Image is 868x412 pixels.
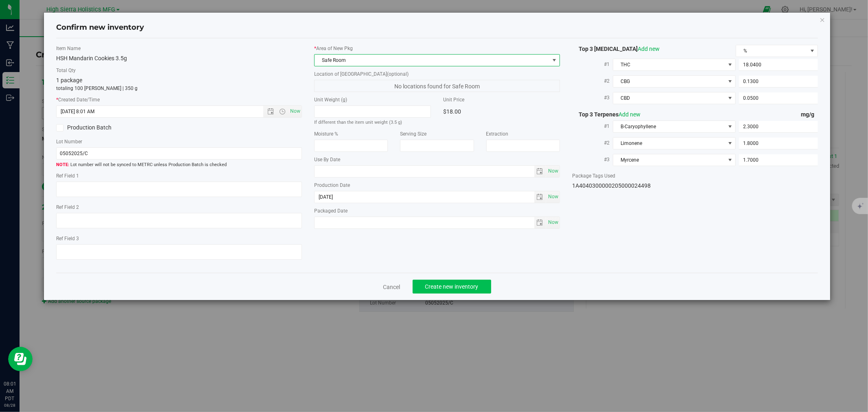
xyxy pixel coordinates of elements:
span: 1 package [56,77,82,83]
span: Lot number will not be synced to METRC unless Production Batch is checked [56,162,302,169]
div: $18.00 [443,105,560,118]
label: Extraction [486,130,560,138]
label: Production Date [314,182,560,189]
label: Serving Size [400,130,474,138]
span: select [534,217,546,228]
span: Set Current date [546,217,560,228]
span: Top 3 [MEDICAL_DATA] [572,46,660,52]
span: Create new inventory [425,283,479,290]
small: If different than the item unit weight (3.5 g) [314,120,402,125]
span: Set Current date [289,105,302,117]
label: Area of New Pkg [314,45,560,52]
div: 1A4040300000205000024498 [572,182,818,190]
span: B-Caryophyllene [613,121,725,132]
label: Package Tags Used [572,172,818,180]
span: select [546,166,560,177]
label: #1 [572,119,613,134]
span: select [546,217,560,228]
a: Add new [638,46,660,52]
span: (optional) [387,71,409,77]
input: 2.3000 [739,121,818,132]
label: Item Name [56,45,302,52]
label: Production Batch [56,123,173,132]
span: THC [613,59,725,70]
span: CBG [613,76,725,87]
span: Set Current date [546,165,560,177]
span: mg/g [801,111,818,118]
span: Set Current date [546,191,560,203]
label: #3 [572,152,613,167]
label: Ref Field 3 [56,235,302,242]
span: Top 3 Terpenes [572,111,641,118]
label: Unit Weight (g) [314,96,431,103]
span: % [736,45,807,57]
h4: Confirm new inventory [56,22,144,33]
a: Add new [619,111,641,118]
span: select [546,191,560,203]
span: Safe Room [315,55,549,66]
label: #3 [572,90,613,105]
label: Moisture % [314,130,388,138]
label: Ref Field 2 [56,204,302,211]
button: Create new inventory [413,280,491,294]
span: Limonene [613,138,725,149]
label: #1 [572,57,613,72]
label: Created Date/Time [56,96,302,103]
span: No locations found for Safe Room [314,80,560,92]
input: 0.1300 [739,76,818,87]
span: CBD [613,92,725,104]
label: Unit Price [443,96,560,103]
span: Myrcene [613,154,725,166]
input: 0.0500 [739,92,818,104]
label: #2 [572,136,613,150]
input: 18.0400 [739,59,818,70]
label: Total Qty [56,67,302,74]
span: select [534,166,546,177]
label: Location of [GEOGRAPHIC_DATA] [314,70,560,78]
a: Cancel [383,283,400,291]
label: #2 [572,74,613,88]
p: totaling 100 [PERSON_NAME] | 350 g [56,85,302,92]
label: Use By Date [314,156,560,163]
div: HSH Mandarin Cookies 3.5g [56,54,302,63]
input: 1.7000 [739,154,818,166]
label: Packaged Date [314,207,560,215]
label: Ref Field 1 [56,172,302,180]
iframe: Resource center [8,347,33,371]
input: 1.8000 [739,138,818,149]
span: select [534,191,546,203]
span: Open the time view [275,108,289,115]
label: Lot Number [56,138,302,145]
span: Open the date view [264,108,278,115]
